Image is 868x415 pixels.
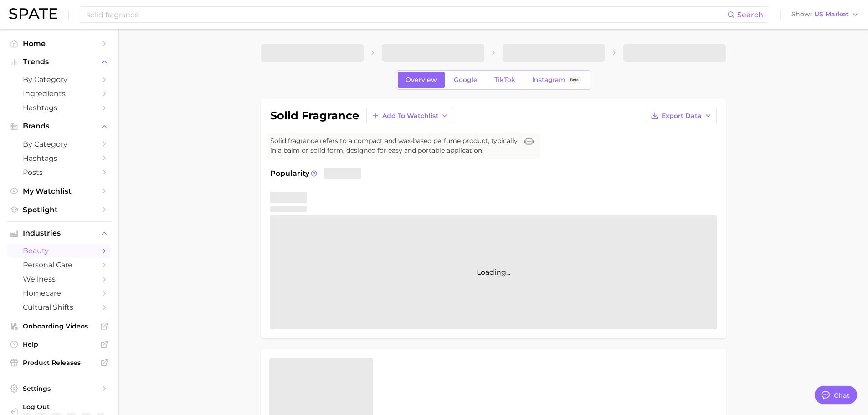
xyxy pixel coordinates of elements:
[23,168,96,177] span: Posts
[494,76,515,84] span: TikTok
[9,8,57,19] img: SPATE
[382,112,438,120] span: Add to Watchlist
[23,322,96,330] span: Onboarding Videos
[23,140,96,149] span: by Category
[7,356,111,369] a: Product Releases
[7,244,111,258] a: beauty
[270,110,359,121] h1: solid fragrance
[570,76,579,84] span: Beta
[7,338,111,351] a: Help
[23,261,96,269] span: personal care
[7,382,111,395] a: Settings
[23,229,96,237] span: Industries
[814,12,849,17] span: US Market
[7,55,111,69] button: Trends
[7,165,111,179] a: Posts
[23,58,96,66] span: Trends
[7,101,111,115] a: Hashtags
[7,87,111,101] a: Ingredients
[23,340,96,348] span: Help
[7,72,111,87] a: by Category
[7,119,111,133] button: Brands
[446,72,485,88] a: Google
[270,215,717,329] div: Loading...
[86,7,727,22] input: Search here for a brand, industry, or ingredient
[23,205,96,214] span: Spotlight
[7,272,111,286] a: wellness
[366,108,453,123] button: Add to Watchlist
[23,75,96,84] span: by Category
[398,72,445,88] a: Overview
[532,76,565,84] span: Instagram
[23,122,96,130] span: Brands
[23,103,96,112] span: Hashtags
[454,76,478,84] span: Google
[23,275,96,283] span: wellness
[646,108,717,123] button: Export Data
[791,12,812,17] span: Show
[406,76,437,84] span: Overview
[23,39,96,48] span: Home
[23,303,96,312] span: cultural shifts
[23,289,96,297] span: homecare
[23,154,96,163] span: Hashtags
[7,36,111,51] a: Home
[789,9,861,20] button: ShowUS Market
[23,246,96,255] span: beauty
[7,184,111,198] a: My Watchlist
[662,112,702,120] span: Export Data
[23,187,96,195] span: My Watchlist
[524,72,589,88] a: InstagramBeta
[7,258,111,272] a: personal care
[270,136,518,155] span: Solid fragrance refers to a compact and wax-based perfume product, typically in a balm or solid f...
[7,203,111,217] a: Spotlight
[23,359,96,367] span: Product Releases
[23,89,96,98] span: Ingredients
[7,137,111,151] a: by Category
[7,319,111,333] a: Onboarding Videos
[737,10,763,19] span: Search
[7,300,111,314] a: cultural shifts
[487,72,523,88] a: TikTok
[7,151,111,165] a: Hashtags
[7,226,111,240] button: Industries
[23,403,110,411] span: Log Out
[270,168,309,179] span: Popularity
[7,286,111,300] a: homecare
[23,384,96,393] span: Settings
